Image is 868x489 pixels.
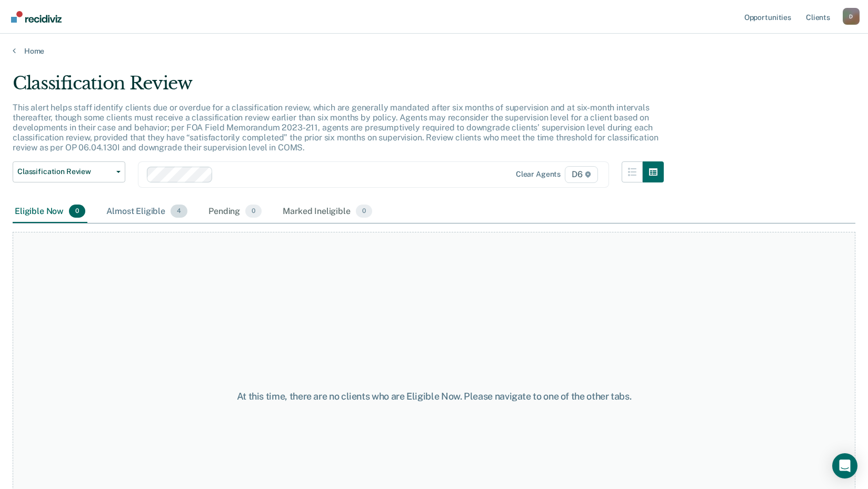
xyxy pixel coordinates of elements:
[843,8,860,25] div: D
[565,166,598,183] span: D6
[13,103,658,153] p: This alert helps staff identify clients due or overdue for a classification review, which are gen...
[13,161,125,182] button: Classification Review
[206,200,264,223] div: Pending0
[17,167,112,176] span: Classification Review
[356,205,372,218] span: 0
[281,200,374,223] div: Marked Ineligible0
[843,8,860,25] button: Profile dropdown button
[224,391,645,402] div: At this time, there are no clients who are Eligible Now. Please navigate to one of the other tabs.
[245,205,262,218] span: 0
[516,170,561,179] div: Clear agents
[171,205,187,218] span: 4
[13,73,664,103] div: Classification Review
[13,46,855,56] a: Home
[13,200,87,223] div: Eligible Now0
[11,11,62,23] img: Recidiviz
[104,200,189,223] div: Almost Eligible4
[69,205,85,218] span: 0
[832,453,857,478] div: Open Intercom Messenger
